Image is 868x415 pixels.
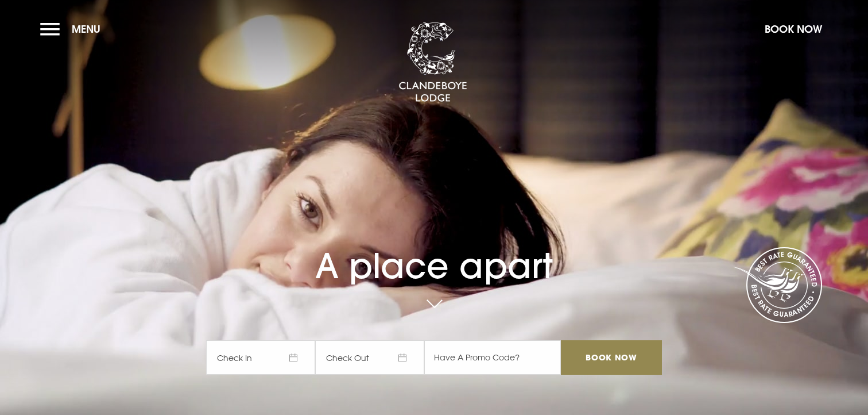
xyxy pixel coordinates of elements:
[206,340,315,375] span: Check In
[72,22,100,36] span: Menu
[759,17,828,41] button: Book Now
[206,220,662,286] h1: A place apart
[40,17,106,41] button: Menu
[398,22,467,103] img: Clandeboye Lodge
[561,340,662,375] input: Book Now
[424,340,561,375] input: Have A Promo Code?
[315,340,424,375] span: Check Out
